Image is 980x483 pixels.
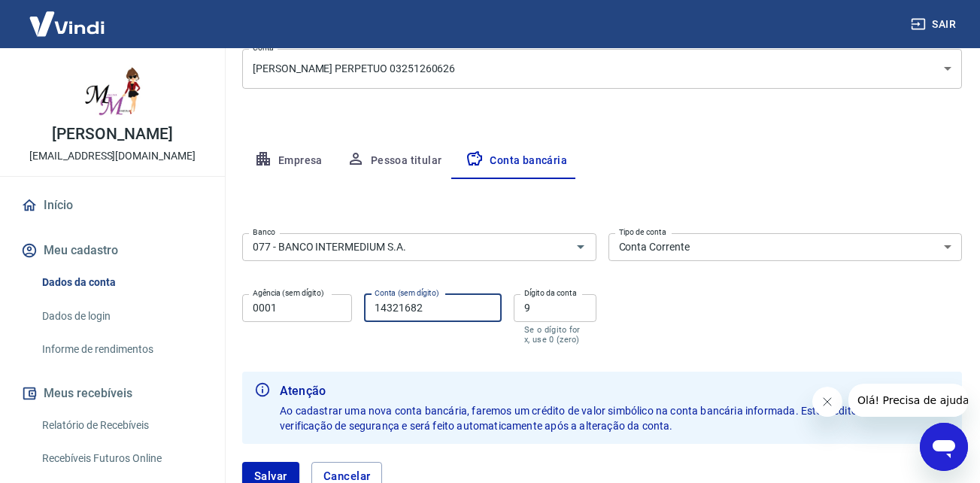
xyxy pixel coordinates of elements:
[242,49,962,89] div: [PERSON_NAME] PERPETUO 03251260626
[375,287,439,299] label: Conta (sem dígito)
[36,443,207,474] a: Recebíveis Futuros Online
[18,189,207,222] a: Início
[908,11,962,38] button: Sair
[524,287,577,299] label: Dígito da conta
[52,126,172,142] p: [PERSON_NAME]
[36,301,207,332] a: Dados de login
[18,377,207,410] button: Meus recebíveis
[83,60,143,120] img: d4c6b94c-af70-4232-90e1-c4ae3119b205.jpeg
[29,148,196,164] p: [EMAIL_ADDRESS][DOMAIN_NAME]
[36,410,207,441] a: Relatório de Recebíveis
[619,226,666,238] label: Tipo de conta
[242,143,335,179] button: Empresa
[18,1,116,47] img: Vindi
[848,384,968,417] iframe: Mensagem da empresa
[253,226,275,238] label: Banco
[280,382,950,400] b: Atenção
[454,143,579,179] button: Conta bancária
[280,405,930,432] span: Ao cadastrar uma nova conta bancária, faremos um crédito de valor simbólico na conta bancária inf...
[812,387,842,417] iframe: Fechar mensagem
[524,325,586,345] p: Se o dígito for x, use 0 (zero)
[18,234,207,267] button: Meu cadastro
[36,334,207,365] a: Informe de rendimentos
[920,423,968,471] iframe: Botão para abrir a janela de mensagens
[9,11,126,23] span: Olá! Precisa de ajuda?
[36,267,207,298] a: Dados da conta
[253,42,274,53] label: Conta
[253,287,324,299] label: Agência (sem dígito)
[570,236,591,257] button: Abrir
[335,143,454,179] button: Pessoa titular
